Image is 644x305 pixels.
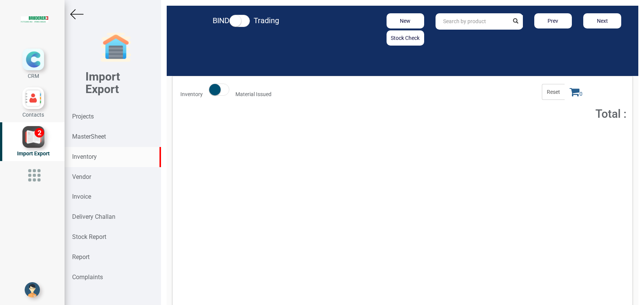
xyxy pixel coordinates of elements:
input: Search by product [436,13,508,30]
strong: Trading [254,16,279,25]
span: Reset [542,84,565,100]
span: Contacts [22,112,44,118]
strong: Report [72,253,90,261]
b: Import Export [85,70,120,96]
button: Prev [534,13,572,28]
strong: Complaints [72,273,103,281]
strong: Projects [72,113,94,120]
strong: MasterSheet [72,133,106,140]
button: Stock Check [387,30,425,46]
span: 0 [565,84,587,100]
h2: Total : [487,107,627,120]
strong: Inventory [72,153,97,160]
img: garage-closed.png [101,32,131,63]
strong: BIND [213,16,229,25]
strong: Stock Report [72,233,106,240]
strong: Material Issued [235,91,271,97]
span: Import Export [17,150,50,156]
strong: Inventory [180,91,203,97]
button: Next [583,13,621,28]
strong: Vendor [72,173,91,180]
strong: Delivery Challan [72,213,115,220]
div: 2 [35,128,44,137]
span: CRM [28,73,39,79]
strong: Invoice [72,193,91,200]
button: New [387,13,425,28]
